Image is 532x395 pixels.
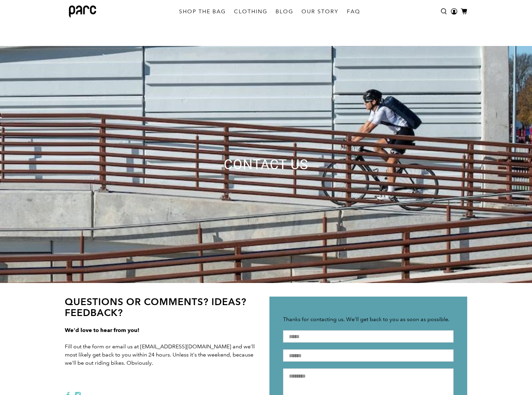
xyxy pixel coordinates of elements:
[230,2,271,21] a: CLOTHING
[297,2,343,21] a: OUR STORY
[113,157,419,172] h1: CONTACT US
[283,315,454,323] p: Thanks for contacting us. We'll get back to you as soon as possible.
[65,327,139,333] strong: We'd love to hear from you!
[65,326,263,383] p: Fill out the form or email us at [EMAIL_ADDRESS][DOMAIN_NAME] and we'll most likely get back to y...
[65,296,247,318] span: QUESTIONS OR COMMENTS? IDEAS? FEEDBACK?
[69,5,96,18] img: parc bag logo
[271,2,297,21] a: BLOG
[175,2,230,21] a: SHOP THE BAG
[343,2,364,21] a: FAQ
